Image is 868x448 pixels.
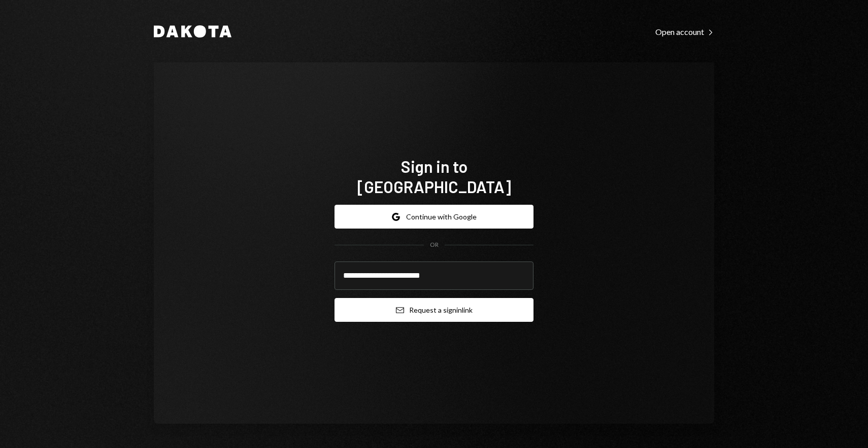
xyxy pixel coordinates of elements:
[335,156,533,197] h1: Sign in to [GEOGRAPHIC_DATA]
[430,241,439,249] div: OR
[655,26,714,37] a: Open account
[335,298,533,322] button: Request a signinlink
[655,27,714,37] div: Open account
[335,205,533,229] button: Continue with Google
